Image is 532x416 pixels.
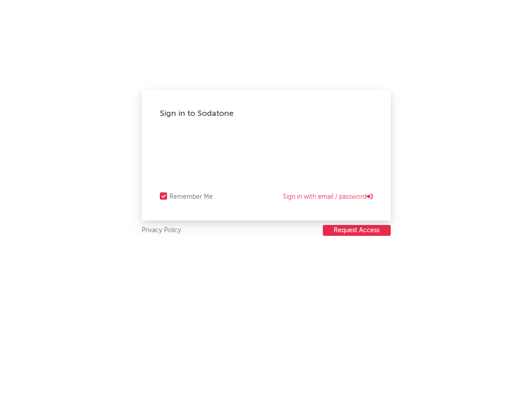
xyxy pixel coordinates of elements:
[169,191,213,202] div: Remember Me
[142,225,181,236] a: Privacy Policy
[323,225,391,236] a: Request Access
[323,225,391,236] button: Request Access
[160,108,373,119] div: Sign in to Sodatone
[283,191,373,202] a: Sign in with email / password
